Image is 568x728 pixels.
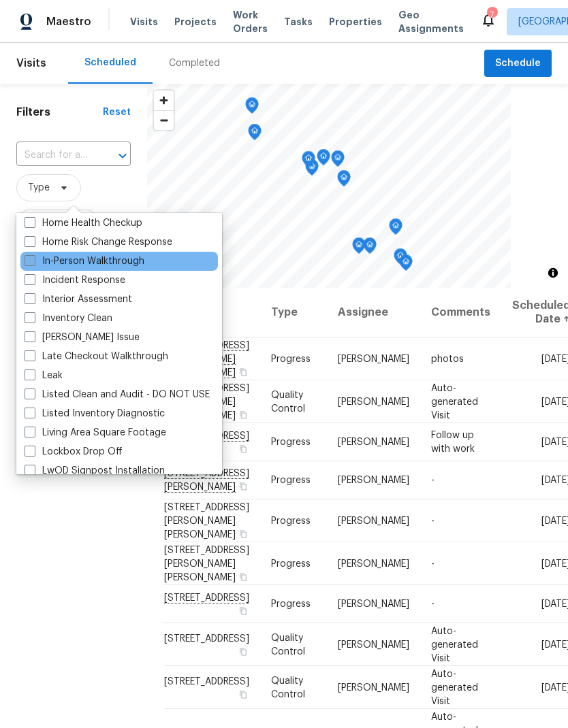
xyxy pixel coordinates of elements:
button: Copy Address [237,645,249,657]
label: Living Area Square Footage [25,426,166,440]
button: Copy Address [237,480,249,493]
div: 7 [487,8,496,22]
span: [STREET_ADDRESS] [164,633,249,643]
th: Type [260,288,327,337]
label: Home Health Checkup [25,216,142,230]
span: [PERSON_NAME] [338,354,409,363]
span: Progress [271,437,311,447]
label: Listed Clean and Audit - DO NOT USE [25,388,210,401]
div: Completed [169,56,220,70]
span: [PERSON_NAME] [338,559,409,568]
span: Auto-generated Visit [431,626,478,663]
div: Map marker [389,218,403,239]
span: [PERSON_NAME] [338,397,409,406]
div: Map marker [302,151,315,172]
span: Toggle attribution [549,265,557,280]
span: [STREET_ADDRESS] [164,676,249,686]
span: [STREET_ADDRESS][PERSON_NAME][PERSON_NAME] [164,502,249,539]
div: Map marker [352,237,366,259]
span: [PERSON_NAME] [338,640,409,649]
div: Map marker [363,237,377,259]
button: Copy Address [237,365,249,378]
span: Maestro [46,15,91,29]
span: [PERSON_NAME] [338,599,409,609]
div: Reset [103,105,131,119]
div: Map marker [337,170,351,191]
div: Map marker [245,97,259,118]
span: Progress [271,476,311,485]
label: Lockbox Drop Off [25,445,123,459]
button: Copy Address [237,688,249,700]
label: Late Checkout Walkthrough [25,350,168,363]
label: [PERSON_NAME] Issue [25,331,140,344]
th: Assignee [327,288,420,337]
label: LwOD Signpost Installation [25,464,165,478]
span: Work Orders [233,8,268,35]
button: Zoom out [154,110,174,130]
h1: Filters [16,105,103,119]
span: Visits [130,15,158,29]
span: - [431,516,435,525]
span: [PERSON_NAME] [338,682,409,692]
span: Quality Control [271,633,305,656]
input: Search for an address... [16,145,93,166]
span: Progress [271,354,311,363]
span: Auto-generated Visit [431,383,478,420]
span: [PERSON_NAME] [338,476,409,485]
span: Type [28,181,50,195]
span: Visits [16,48,46,78]
span: Quality Control [271,676,305,699]
label: In-Person Walkthrough [25,254,144,268]
span: Schedule [495,55,541,72]
span: Auto-generated Visit [431,669,478,706]
button: Copy Address [237,527,249,540]
span: Progress [271,599,311,609]
span: Tasks [284,17,313,27]
label: Listed Inventory Diagnostic [25,407,165,420]
th: Comments [420,288,501,337]
span: Projects [174,15,217,29]
span: Progress [271,516,311,525]
span: [PERSON_NAME] [338,516,409,525]
label: Incident Response [25,274,125,287]
button: Zoom in [154,90,174,110]
label: Interior Assessment [25,293,132,306]
canvas: Map [147,84,511,288]
div: Map marker [248,124,262,145]
button: Copy Address [237,570,249,582]
span: Quality Control [271,390,305,413]
span: - [431,599,435,609]
button: Copy Address [237,408,249,420]
button: Copy Address [237,605,249,617]
div: Map marker [317,149,330,170]
div: Map marker [399,254,413,276]
span: photos [431,354,464,363]
span: - [431,476,435,485]
label: Leak [25,369,63,382]
span: Zoom out [154,111,174,130]
label: Home Risk Change Response [25,235,172,249]
button: Open [113,146,132,165]
span: Follow up with work [431,431,475,454]
div: Scheduled [84,56,136,69]
span: Geo Assignments [398,8,464,35]
button: Schedule [484,50,552,78]
span: Progress [271,559,311,568]
label: Inventory Clean [25,312,112,325]
span: [STREET_ADDRESS][PERSON_NAME][PERSON_NAME] [164,545,249,582]
span: Properties [329,15,382,29]
div: Map marker [394,248,407,269]
span: [PERSON_NAME] [338,437,409,447]
button: Copy Address [237,443,249,455]
button: Toggle attribution [545,265,561,281]
div: Map marker [331,150,345,171]
span: - [431,559,435,568]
